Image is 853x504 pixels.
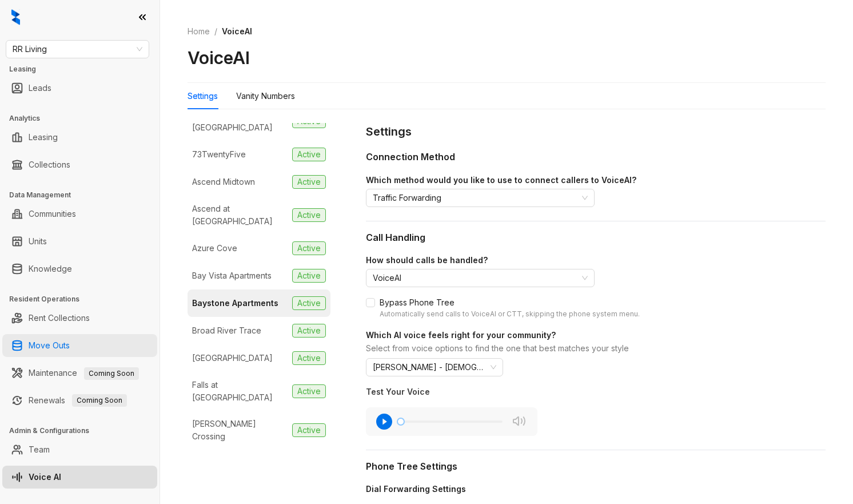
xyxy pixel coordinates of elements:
li: Renewals [2,389,157,412]
a: Units [29,230,47,253]
div: [GEOGRAPHIC_DATA] [192,352,273,364]
h2: VoiceAI [188,47,250,69]
span: Active [292,423,326,437]
h3: Resident Operations [9,294,160,304]
a: Team [29,438,50,461]
li: Team [2,438,157,461]
a: RenewalsComing Soon [29,389,127,412]
div: Bay Vista Apartments [192,269,272,282]
span: Active [292,241,326,255]
li: Leasing [2,126,157,149]
span: VoiceAI [373,269,588,287]
span: Coming Soon [72,394,127,407]
div: [PERSON_NAME] Crossing [192,418,288,443]
a: Leads [29,77,51,100]
span: Coming Soon [84,367,139,380]
a: Leasing [29,126,58,149]
h3: Data Management [9,190,160,200]
li: Collections [2,153,157,176]
li: Leads [2,77,157,100]
a: Knowledge [29,257,72,280]
span: Active [292,208,326,222]
div: Azure Cove [192,242,237,255]
h3: Analytics [9,113,160,124]
li: Communities [2,203,157,225]
a: Move Outs [29,334,70,357]
span: Active [292,269,326,283]
div: Connection Method [366,150,826,164]
a: Rent Collections [29,307,90,330]
a: Collections [29,153,70,176]
h3: Leasing [9,64,160,74]
li: Move Outs [2,334,157,357]
li: Knowledge [2,257,157,280]
li: Units [2,230,157,253]
a: Home [185,25,212,38]
div: Vanity Numbers [236,90,295,102]
span: Active [292,351,326,365]
span: Traffic Forwarding [373,189,588,207]
div: Test Your Voice [366,386,595,398]
img: logo [11,9,20,25]
div: Automatically send calls to VoiceAI or CTT, skipping the phone system menu. [380,309,640,320]
span: Active [292,296,326,310]
li: / [214,25,217,38]
div: Settings [366,123,826,141]
div: Select from voice options to find the one that best matches your style [366,343,826,356]
div: Dial Forwarding Settings [366,483,709,495]
span: Active [292,384,326,398]
div: 73TwentyFive [192,148,246,161]
div: How should calls be handled? [366,254,826,267]
div: Which AI voice feels right for your community? [366,329,826,342]
span: Active [292,324,326,338]
span: RR Living [13,41,142,58]
li: Maintenance [2,362,157,384]
span: Natasha - American Female [373,359,496,376]
div: Phone Tree Settings [366,459,826,474]
div: Call Handling [366,231,826,245]
div: Ascend Midtown [192,176,255,188]
span: Active [292,175,326,189]
h3: Admin & Configurations [9,426,160,436]
div: Falls at [GEOGRAPHIC_DATA] [192,379,288,404]
span: VoiceAI [222,26,252,36]
div: Baystone Apartments [192,297,278,309]
div: Broad River Trace [192,324,261,337]
a: Voice AI [29,466,61,489]
span: Bypass Phone Tree [375,296,644,320]
span: Active [292,148,326,161]
a: Communities [29,203,76,225]
div: Settings [188,90,218,102]
li: Rent Collections [2,307,157,330]
li: Voice AI [2,466,157,489]
div: Which method would you like to use to connect callers to VoiceAI? [366,174,826,186]
div: Ascend at [GEOGRAPHIC_DATA] [192,203,288,228]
